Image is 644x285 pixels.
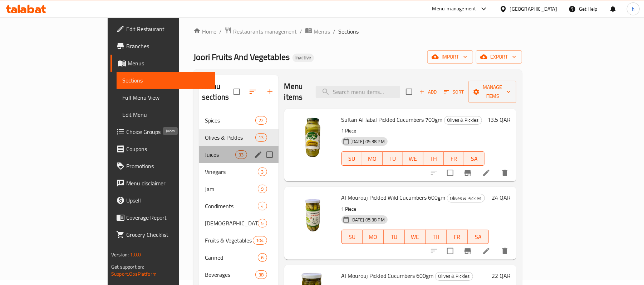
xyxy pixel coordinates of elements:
div: Spices [205,116,255,125]
span: SA [467,154,482,164]
span: Sultan Al Jabal Pickled Cucumbers 700gm [341,114,443,125]
button: delete [496,164,513,181]
div: Condiments4 [199,197,279,215]
span: Olives & Pickles [205,133,255,142]
div: items [255,270,267,279]
button: FR [444,151,464,166]
a: Coupons [110,140,215,157]
button: Add [417,86,439,97]
span: Olives & Pickles [444,116,482,124]
span: FR [447,154,461,164]
div: Menu-management [432,5,476,13]
div: items [258,253,267,262]
span: 38 [256,271,266,278]
div: items [258,219,267,227]
span: 1.0.0 [130,250,141,259]
button: SU [341,230,363,244]
li: / [219,27,222,36]
span: Full Menu View [122,93,210,102]
span: Sections [338,27,359,36]
button: TH [426,230,447,244]
span: Sort items [439,86,468,97]
button: SU [341,151,362,166]
span: Grocery Checklist [126,230,210,239]
span: Select all sections [229,84,244,99]
li: / [300,27,302,36]
span: Add item [417,86,439,97]
a: Coverage Report [110,209,215,226]
button: export [476,50,522,64]
img: Al Mourouj Pickled Wild Cucumbers 600gm [290,192,336,238]
span: import [433,52,467,61]
span: Choice Groups [126,127,210,136]
a: Edit menu item [482,247,491,255]
span: Edit Menu [122,110,210,119]
button: TH [423,151,444,166]
span: Coverage Report [126,213,210,222]
button: Sort [442,86,466,97]
span: Canned [205,253,258,262]
span: Menu disclaimer [126,179,210,187]
a: Grocery Checklist [110,226,215,243]
button: WE [403,151,423,166]
div: Olives & Pickles [444,116,482,125]
div: Vinegars [205,167,258,176]
a: Menu disclaimer [110,175,215,192]
span: TH [429,232,444,242]
span: Sort sections [244,83,261,100]
div: [GEOGRAPHIC_DATA] [510,5,557,13]
span: Fruits & Vegetables [205,236,253,245]
span: Olives & Pickles [436,272,473,280]
button: WE [405,230,426,244]
span: 13 [256,134,266,141]
span: Juices [205,150,235,159]
span: [DATE] 05:38 PM [348,138,388,145]
div: items [258,185,267,193]
span: Beverages [205,270,255,279]
span: Jam [205,185,258,193]
button: edit [253,149,264,160]
span: Select to update [443,165,458,180]
div: Fruits & Vegetables104 [199,232,279,249]
div: Inactive [292,54,314,62]
button: TU [383,151,403,166]
a: Menus [110,55,215,72]
span: [DATE] 05:38 PM [348,216,388,223]
span: Al Mourouj Pickled Cucumbers 600gm [341,270,434,281]
span: Inactive [292,55,314,61]
span: Condiments [205,202,258,210]
button: MO [362,151,383,166]
a: Full Menu View [117,89,215,106]
span: Menus [314,27,330,36]
span: Edit Restaurant [126,25,210,33]
span: 5 [258,220,266,227]
div: Canned6 [199,249,279,266]
h2: Menu items [284,81,307,102]
div: items [258,202,267,210]
div: Spices22 [199,112,279,129]
a: Promotions [110,157,215,175]
button: Manage items [468,81,516,103]
button: import [427,50,473,64]
span: TU [385,154,400,164]
span: 104 [253,237,266,244]
div: items [255,133,267,142]
div: Juices33edit [199,146,279,163]
div: Olives & Pickles13 [199,129,279,146]
button: Add section [261,83,279,100]
div: items [255,116,267,125]
a: Edit Menu [117,106,215,123]
span: FR [449,232,465,242]
nav: breadcrumb [193,27,522,36]
span: Version: [111,250,129,259]
img: Sultan Al Jabal Pickled Cucumbers 700gm [290,115,336,160]
span: h [632,5,635,13]
div: Beverages38 [199,266,279,283]
div: Jam9 [199,180,279,197]
span: 22 [256,117,266,124]
span: Upsell [126,196,210,205]
span: Select section [402,84,417,99]
span: Coupons [126,145,210,153]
